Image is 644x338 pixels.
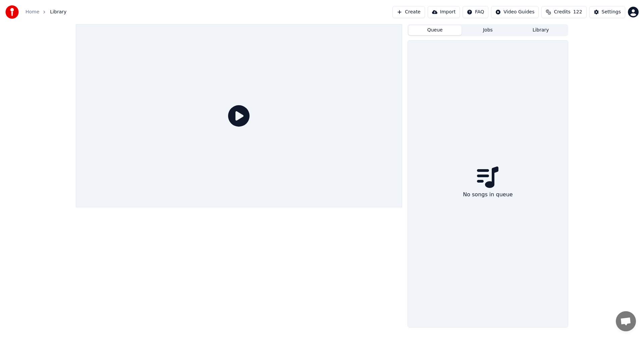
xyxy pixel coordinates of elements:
div: No songs in queue [460,188,515,201]
span: Credits [554,9,570,15]
img: youka [5,5,19,19]
span: Library [50,9,66,15]
span: 122 [573,9,582,15]
div: Settings [602,9,621,15]
button: Video Guides [491,6,539,18]
button: Create [392,6,425,18]
button: Queue [409,25,462,35]
nav: breadcrumb [25,9,66,15]
button: FAQ [463,6,488,18]
a: Home [25,9,39,15]
button: Library [514,25,567,35]
button: Jobs [462,25,515,35]
button: Credits122 [541,6,586,18]
button: Settings [589,6,625,18]
div: 채팅 열기 [616,311,636,331]
button: Import [428,6,460,18]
